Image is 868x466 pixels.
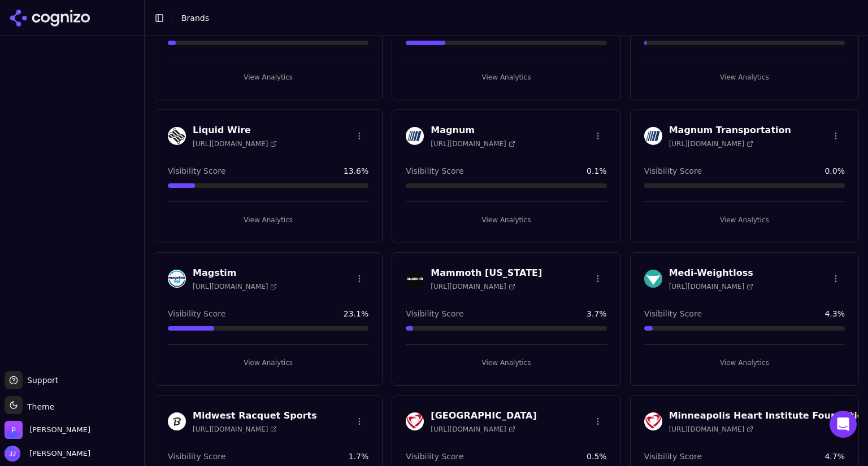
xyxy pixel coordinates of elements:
button: Open organization switcher [5,421,90,439]
h3: Medi-Weightloss [669,266,753,280]
span: 4.7 % [824,451,845,462]
span: Brands [181,14,209,23]
span: [URL][DOMAIN_NAME] [431,425,515,434]
span: Visibility Score [168,165,225,177]
button: View Analytics [406,68,606,86]
span: [URL][DOMAIN_NAME] [193,282,277,291]
img: Magnum Transportation [644,127,662,145]
span: Visibility Score [644,165,702,177]
span: [URL][DOMAIN_NAME] [431,139,515,148]
h3: Magnum [431,124,515,137]
span: Theme [23,402,54,411]
img: Minneapolis Heart Institute [406,412,424,430]
span: 4.3 % [824,308,845,319]
span: Visibility Score [406,165,463,177]
span: Visibility Score [406,308,463,319]
span: Visibility Score [644,308,702,319]
button: Open user button [5,446,90,461]
span: [URL][DOMAIN_NAME] [669,425,753,434]
h3: [GEOGRAPHIC_DATA] [431,409,536,423]
button: View Analytics [406,211,606,229]
span: 13.6 % [344,165,368,177]
button: View Analytics [168,211,368,229]
button: View Analytics [168,68,368,86]
span: [URL][DOMAIN_NAME] [669,139,753,148]
span: [URL][DOMAIN_NAME] [193,139,277,148]
h3: Liquid Wire [193,124,277,137]
span: Visibility Score [406,451,463,462]
span: [PERSON_NAME] [25,449,90,459]
span: 0.5 % [587,451,607,462]
span: [URL][DOMAIN_NAME] [431,282,515,291]
span: 23.1 % [344,308,368,319]
span: Visibility Score [168,451,225,462]
span: 0.1 % [587,165,607,177]
button: View Analytics [168,354,368,372]
img: Midwest Racquet Sports [168,412,186,430]
span: [URL][DOMAIN_NAME] [193,425,277,434]
h3: Magnum Transportation [669,124,791,137]
span: 1.7 % [349,451,369,462]
button: View Analytics [644,211,845,229]
img: Liquid Wire [168,127,186,145]
span: 3.7 % [587,308,607,319]
div: Open Intercom Messenger [830,411,857,438]
button: View Analytics [406,354,606,372]
img: Jen Jones [5,446,20,461]
img: Mammoth New York [406,270,424,288]
span: Perrill [29,425,90,435]
span: Visibility Score [644,451,702,462]
img: Magnum [406,127,424,145]
img: Medi-Weightloss [644,270,662,288]
h3: Magstim [193,266,277,280]
img: Perrill [5,421,23,439]
button: View Analytics [644,68,845,86]
span: Visibility Score [168,308,225,319]
span: 0.0 % [824,165,845,177]
h3: Midwest Racquet Sports [193,409,317,423]
img: Minneapolis Heart Institute Foundation [644,412,662,430]
button: View Analytics [644,354,845,372]
img: Magstim [168,270,186,288]
span: [URL][DOMAIN_NAME] [669,282,753,291]
nav: breadcrumb [181,12,209,24]
span: Support [23,375,58,386]
h3: Mammoth [US_STATE] [431,266,542,280]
